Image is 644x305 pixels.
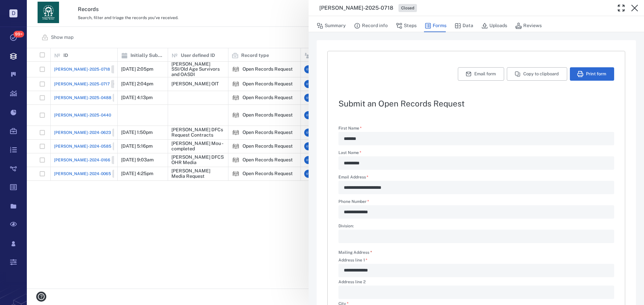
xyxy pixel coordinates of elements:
[454,19,473,32] button: Data
[15,5,29,11] span: Help
[338,200,614,205] label: Phone Number
[338,258,614,264] label: Address line 1
[396,19,417,32] button: Steps
[338,181,614,194] div: Email Address
[338,126,614,132] label: First Name
[515,19,542,32] button: Reviews
[319,4,393,12] h3: [PERSON_NAME]-2025-0718
[338,280,614,286] label: Address line 2
[338,151,614,156] label: Last Name
[338,230,614,243] div: Division:
[338,156,614,170] div: Last Name
[425,19,446,32] button: Forms
[628,1,641,15] button: Close
[9,9,17,17] p: D
[570,67,614,81] button: Print form
[400,5,416,11] span: Closed
[458,67,504,81] button: Email form
[338,132,614,145] div: First Name
[338,205,614,219] div: Phone Number
[338,224,614,230] label: Division:
[13,31,24,37] span: 99+
[481,19,507,32] button: Uploads
[354,19,388,32] button: Record info
[317,19,346,32] button: Summary
[507,67,567,81] button: Copy to clipboard
[370,250,372,255] span: required
[338,250,372,255] label: Mailing Address
[338,99,614,107] h2: Submit an Open Records Request
[338,175,614,181] label: Email Address
[614,1,628,15] button: Toggle Fullscreen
